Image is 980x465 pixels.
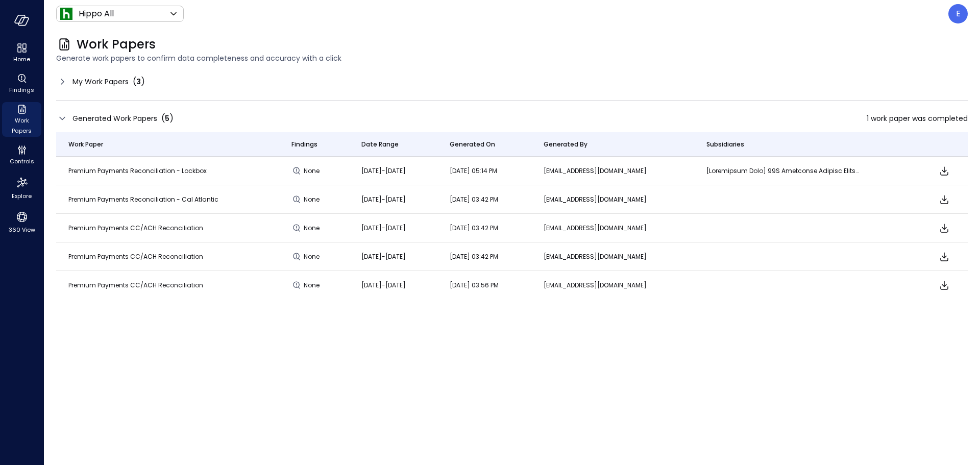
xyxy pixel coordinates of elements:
[68,224,203,232] span: Premium Payments CC/ACH Reconciliation
[304,280,322,290] span: None
[291,139,317,150] span: Findings
[68,281,203,289] span: Premium Payments CC/ACH Reconciliation
[361,195,406,204] span: [DATE]-[DATE]
[450,139,495,150] span: Generated On
[304,252,322,262] span: None
[72,113,157,124] span: Generated Work Papers
[136,77,141,87] span: 3
[544,194,682,205] p: [EMAIL_ADDRESS][DOMAIN_NAME]
[2,41,41,65] div: Home
[706,166,860,176] p: [Historical Data] 10C Sojourner Holding Company, [Historical Data] Elimination, [Historical Data]...
[956,8,961,20] p: E
[544,252,682,262] p: [EMAIL_ADDRESS][DOMAIN_NAME]
[79,8,114,20] p: Hippo All
[68,195,218,204] span: Premium Payments Reconciliation - Cal Atlantic
[2,208,41,236] div: 360 View
[12,191,32,201] span: Explore
[165,113,169,124] span: 5
[867,113,968,124] span: 1 work paper was completed
[68,139,103,150] span: Work Paper
[9,225,35,235] span: 360 View
[450,166,497,175] span: [DATE] 05:14 PM
[72,76,129,87] span: My Work Papers
[361,252,406,261] span: [DATE]-[DATE]
[706,139,744,150] span: Subsidiaries
[544,166,682,176] p: [EMAIL_ADDRESS][DOMAIN_NAME]
[304,194,322,205] span: None
[938,165,950,177] span: Download
[938,222,950,234] span: Download
[544,280,682,290] p: [EMAIL_ADDRESS][DOMAIN_NAME]
[544,139,587,150] span: Generated By
[304,166,322,176] span: None
[9,85,34,95] span: Findings
[133,76,145,88] div: ( )
[948,4,968,23] div: Efigueroa
[2,143,41,167] div: Controls
[60,8,72,20] img: Icon
[361,224,406,232] span: [DATE]-[DATE]
[304,223,322,233] span: None
[544,223,682,233] p: [EMAIL_ADDRESS][DOMAIN_NAME]
[2,174,41,202] div: Explore
[938,279,950,291] span: Download
[68,252,203,261] span: Premium Payments CC/ACH Reconciliation
[13,54,30,64] span: Home
[450,224,498,232] span: [DATE] 03:42 PM
[938,251,950,263] span: Download
[938,193,950,206] span: Download
[450,195,498,204] span: [DATE] 03:42 PM
[77,36,156,53] span: Work Papers
[161,112,174,125] div: ( )
[361,281,406,289] span: [DATE]-[DATE]
[361,139,399,150] span: Date Range
[56,53,968,64] span: Generate work papers to confirm data completeness and accuracy with a click
[2,71,41,96] div: Findings
[450,281,499,289] span: [DATE] 03:56 PM
[2,102,41,137] div: Work Papers
[6,115,37,136] span: Work Papers
[361,166,406,175] span: [DATE]-[DATE]
[10,156,34,166] span: Controls
[68,166,207,175] span: Premium Payments Reconciliation - Lockbox
[450,252,498,261] span: [DATE] 03:42 PM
